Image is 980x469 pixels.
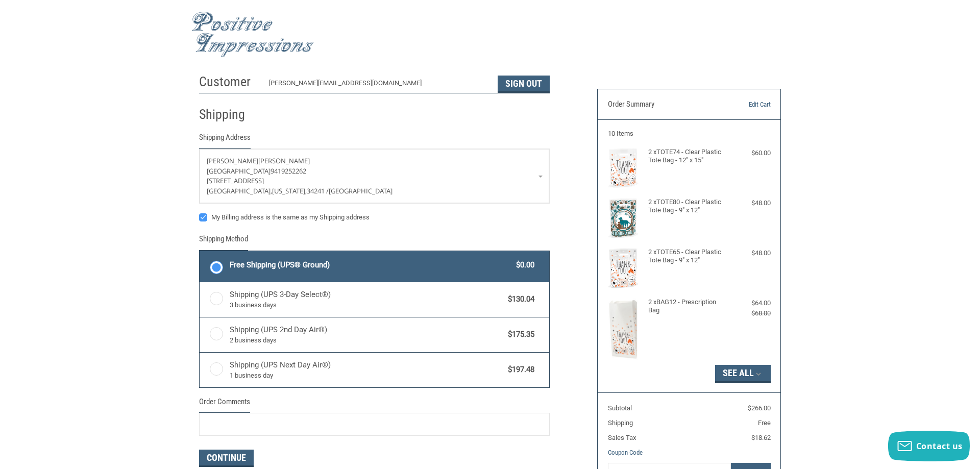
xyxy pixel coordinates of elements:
button: Sign Out [498,76,550,93]
span: [GEOGRAPHIC_DATA], [207,186,272,195]
div: $68.00 [730,308,771,318]
span: $175.35 [503,329,534,340]
span: $266.00 [748,404,771,412]
div: $64.00 [730,298,771,308]
span: 3 business days [230,300,503,310]
div: $60.00 [730,148,771,158]
a: Coupon Code [608,449,643,456]
span: Subtotal [608,404,632,412]
span: $130.04 [503,293,534,305]
h3: Order Summary [608,100,719,110]
h4: 2 x TOTE74 - Clear Plastic Tote Bag - 12" x 15" [648,148,727,165]
img: Positive Impressions [191,12,314,57]
span: $18.62 [751,434,771,441]
span: [PERSON_NAME] [207,156,258,165]
span: 9419252262 [271,166,306,176]
span: Shipping (UPS Next Day Air®) [230,359,503,381]
span: Shipping (UPS 3-Day Select®) [230,289,503,310]
span: 34241 / [307,186,329,195]
span: 1 business day [230,371,503,381]
span: [US_STATE], [272,186,307,195]
span: Shipping [608,419,633,427]
h2: Shipping [199,106,259,123]
legend: Shipping Method [199,233,248,250]
div: $48.00 [730,248,771,258]
span: Sales Tax [608,434,636,441]
span: Free Shipping (UPS® Ground) [230,259,511,271]
span: Free [758,419,771,427]
span: [STREET_ADDRESS] [207,176,264,185]
span: Contact us [916,440,963,452]
h4: 2 x TOTE80 - Clear Plastic Tote Bag - 9" x 12" [648,198,727,215]
span: $0.00 [511,259,534,271]
div: [PERSON_NAME][EMAIL_ADDRESS][DOMAIN_NAME] [269,78,488,93]
a: Enter or select a different address [200,149,549,203]
div: $48.00 [730,198,771,208]
span: [GEOGRAPHIC_DATA] [329,186,393,195]
span: [GEOGRAPHIC_DATA] [207,166,271,176]
h4: 2 x BAG12 - Prescription Bag [648,298,727,315]
span: 2 business days [230,335,503,345]
a: Edit Cart [718,100,770,110]
legend: Order Comments [199,396,250,413]
legend: Shipping Address [199,132,251,149]
span: Shipping (UPS 2nd Day Air®) [230,324,503,345]
button: Contact us [888,431,970,461]
span: $197.48 [503,364,534,376]
h2: Customer [199,73,259,90]
span: [PERSON_NAME] [258,156,310,165]
label: My Billing address is the same as my Shipping address [199,213,550,221]
button: See All [715,365,771,382]
h3: 10 Items [608,130,771,138]
h4: 2 x TOTE65 - Clear Plastic Tote Bag - 9" x 12" [648,248,727,265]
button: Continue [199,450,254,467]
